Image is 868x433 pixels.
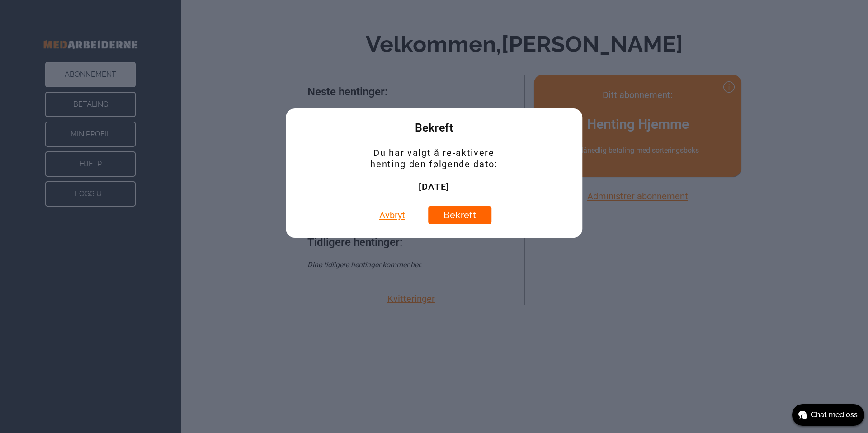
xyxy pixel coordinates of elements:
[811,409,858,420] span: Chat med oss
[419,181,449,192] span: [DATE]
[428,206,491,224] button: Bekreft
[792,404,864,426] button: Chat med oss
[415,122,453,134] span: Bekreft
[359,147,509,193] div: Du har valgt å re-aktivere henting den følgende dato:
[377,206,408,224] button: Avbryt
